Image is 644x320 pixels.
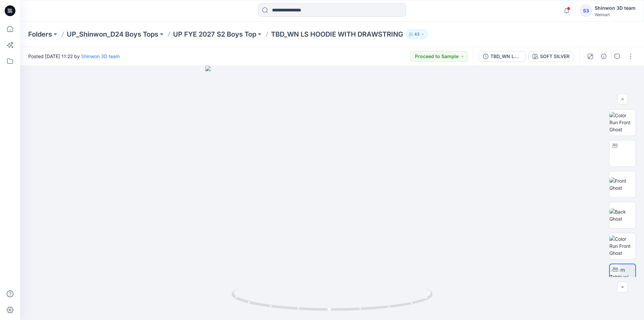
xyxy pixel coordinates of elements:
[173,30,256,39] a: UP FYE 2027 S2 Boys Top
[81,53,120,59] a: Shinwon 3D team
[609,177,636,191] img: Front Ghost
[598,51,609,62] button: Details
[414,31,420,38] p: 43
[609,112,636,133] img: Color Run Front Ghost
[490,53,521,60] div: TBD_WN LS HOODIE WITH DRAWSTRING (SET W.SHORTS)
[595,12,636,17] div: Walmart
[28,53,120,60] span: Posted [DATE] 11:22 by
[609,208,636,222] img: Back Ghost
[271,30,403,39] p: TBD_WN LS HOODIE WITH DRAWSTRING
[479,51,526,62] button: TBD_WN LS HOODIE WITH DRAWSTRING (SET W.SHORTS)
[540,53,570,60] div: SOFT SILVER
[580,5,592,17] div: S3
[610,266,635,287] img: Turn Table w/ Avatar
[528,51,574,62] button: SOFT SILVER
[609,235,636,257] img: Color Run Front Ghost
[67,30,158,39] a: UP_Shinwon_D24 Boys Tops
[406,30,428,39] button: 43
[28,30,52,39] a: Folders
[595,4,636,12] div: Shinwon 3D team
